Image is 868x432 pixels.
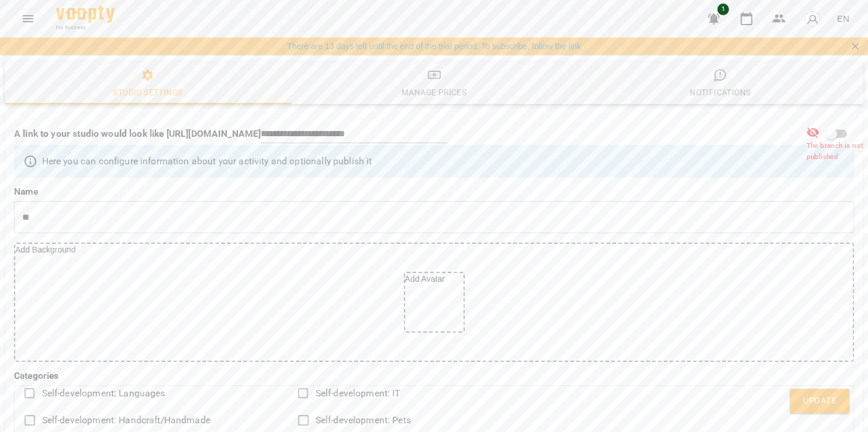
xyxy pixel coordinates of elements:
span: The branch is not published [806,140,864,163]
span: Update [803,393,836,409]
div: Manage Prices [402,85,466,99]
label: Categories [14,371,854,381]
span: For Business [56,24,115,32]
button: Update [790,389,849,413]
button: Menu [14,5,42,33]
p: A link to your studio would look like [URL][DOMAIN_NAME] [14,127,261,141]
a: There are 13 days left until the end of the trial period. To subscribe, follow the link [287,40,580,52]
span: Self-development: Pets [316,413,411,427]
div: Notifications [690,85,751,99]
label: Name [14,187,854,196]
img: avatar_s.png [804,11,821,27]
img: Voopty Logo [56,6,115,23]
button: Закрити сповіщення [847,38,863,54]
span: EN [837,12,849,25]
span: Self-development: IT [316,386,400,400]
div: Add Avatar [405,273,464,331]
span: Self-development: Languages [42,386,165,400]
p: Here you can configure information about your activity and optionally publish it [42,154,372,168]
div: Studio settings [113,85,182,99]
span: Self-development: Handcraft/Handmade [42,413,210,427]
span: 1 [717,4,729,15]
button: EN [832,8,854,29]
